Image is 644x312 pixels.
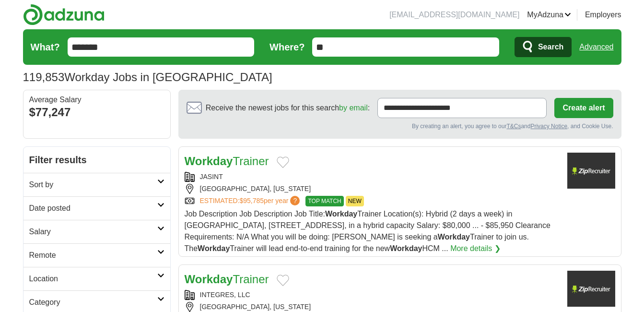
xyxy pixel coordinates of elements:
[567,271,615,307] img: Company logo
[339,104,368,112] a: by email
[185,302,560,312] div: [GEOGRAPHIC_DATA], [US_STATE]
[29,297,157,308] h2: Category
[206,102,370,114] span: Receive the newest jobs for this search :
[554,98,613,118] button: Create alert
[187,122,613,131] div: By creating an alert, you agree to our and , and Cookie Use.
[23,173,170,196] a: Sort by
[23,220,170,243] a: Salary
[450,243,501,254] a: More details ❯
[185,172,560,182] div: JASINT
[506,123,521,130] a: T&Cs
[538,37,563,57] span: Search
[29,203,157,214] h2: Date posted
[200,196,302,206] a: ESTIMATED:$95,785per year?
[23,243,170,267] a: Remote
[185,184,560,194] div: [GEOGRAPHIC_DATA], [US_STATE]
[438,233,470,241] strong: Workday
[185,273,233,286] strong: Workday
[29,179,157,191] h2: Sort by
[29,273,157,285] h2: Location
[390,244,422,252] strong: Workday
[23,147,170,173] h2: Filter results
[29,226,157,238] h2: Salary
[346,196,364,206] span: NEW
[290,196,300,205] span: ?
[185,273,269,286] a: WorkdayTrainer
[239,197,264,204] span: $95,785
[269,40,304,54] label: Where?
[305,196,343,206] span: TOP MATCH
[23,267,170,290] a: Location
[23,69,65,86] span: 119,853
[579,37,613,57] a: Advanced
[29,250,157,261] h2: Remote
[277,156,289,168] button: Add to favorite jobs
[585,9,621,21] a: Employers
[277,275,289,286] button: Add to favorite jobs
[530,123,567,130] a: Privacy Notice
[23,71,272,84] h1: Workday Jobs in [GEOGRAPHIC_DATA]
[185,155,269,168] a: WorkdayTrainer
[185,210,550,252] span: Job Description Job Description Job Title: Trainer Location(s): Hybrid (2 days a week) in [GEOGRA...
[31,40,60,54] label: What?
[29,96,164,104] div: Average Salary
[515,37,572,57] button: Search
[527,9,571,21] a: MyAdzuna
[23,4,105,25] img: Adzuna logo
[389,9,519,21] li: [EMAIL_ADDRESS][DOMAIN_NAME]
[567,153,615,189] img: Company logo
[198,244,230,252] strong: Workday
[325,210,357,218] strong: Workday
[185,290,560,300] div: INTEGRES, LLC
[23,196,170,220] a: Date posted
[185,155,233,168] strong: Workday
[29,104,164,121] div: $77,247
